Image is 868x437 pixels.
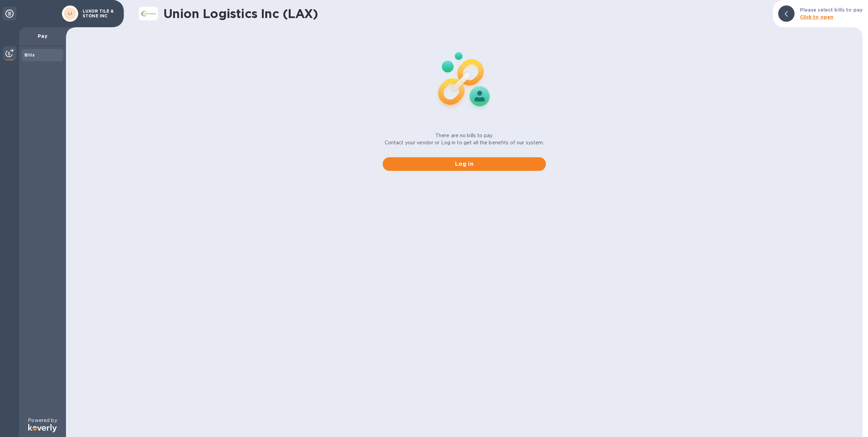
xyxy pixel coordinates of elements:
h1: Union Logistics Inc (LAX) [163,6,767,21]
button: Log in [383,157,546,171]
p: There are no bills to pay. Contact your vendor or Log in to get all the benefits of our system. [385,132,544,146]
b: Bills [24,52,35,58]
span: Log in [388,160,540,168]
p: LUXOR TILE & STONE INC [83,9,117,18]
p: Pay [24,33,61,39]
b: LI [68,11,72,16]
img: Logo [28,424,57,432]
b: Click to open [800,14,834,20]
b: Please select bills to pay [800,7,863,13]
p: Powered by [28,417,57,424]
